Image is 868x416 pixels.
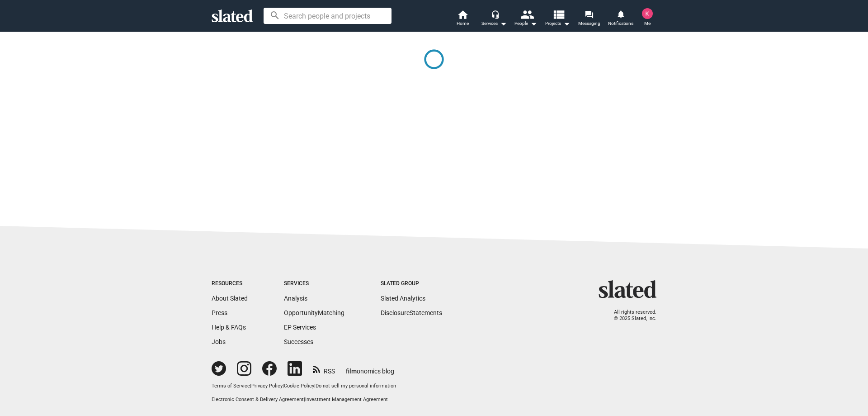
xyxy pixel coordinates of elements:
a: Help & FAQs [212,324,246,331]
a: Successes [284,338,313,345]
span: | [304,397,305,402]
mat-icon: arrow_drop_down [498,18,509,29]
span: Projects [545,18,570,29]
span: Notifications [608,18,633,29]
button: Services [478,9,510,29]
span: | [314,383,316,389]
mat-icon: view_list [552,8,565,21]
mat-icon: headset_mic [491,10,499,18]
div: Services [481,18,507,29]
p: All rights reserved. © 2025 Slated, Inc. [604,309,656,322]
button: Projects [542,9,573,29]
a: Home [447,9,478,29]
a: OpportunityMatching [284,309,344,316]
input: Search people and projects [264,8,392,24]
a: Press [212,309,227,316]
img: Kirill Gerakov [642,8,653,19]
span: Messaging [578,18,600,29]
div: People [514,18,537,29]
div: Resources [212,280,248,287]
a: Privacy Policy [251,383,283,389]
a: Investment Management Agreement [305,397,388,402]
a: About Slated [212,295,248,302]
button: Kirill GerakovMe [637,6,658,30]
mat-icon: arrow_drop_down [528,18,539,29]
mat-icon: notifications [616,10,625,18]
a: Analysis [284,295,307,302]
button: Do not sell my personal information [316,383,396,390]
a: Cookie Policy [284,383,314,389]
span: Home [457,18,469,29]
div: Slated Group [381,280,442,287]
mat-icon: home [457,9,468,20]
span: Me [644,18,651,29]
span: | [250,383,251,389]
mat-icon: arrow_drop_down [561,18,572,29]
a: DisclosureStatements [381,309,442,316]
a: Slated Analytics [381,295,425,302]
span: | [283,383,284,389]
a: Terms of Service [212,383,250,389]
a: Electronic Consent & Delivery Agreement [212,397,304,402]
mat-icon: people [520,8,533,21]
div: Services [284,280,344,287]
a: RSS [313,362,335,376]
span: film [346,368,357,375]
a: Jobs [212,338,226,345]
a: EP Services [284,324,316,331]
button: People [510,9,542,29]
a: filmonomics blog [346,360,394,376]
a: Notifications [605,9,637,29]
a: Messaging [573,9,605,29]
mat-icon: forum [585,10,593,19]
